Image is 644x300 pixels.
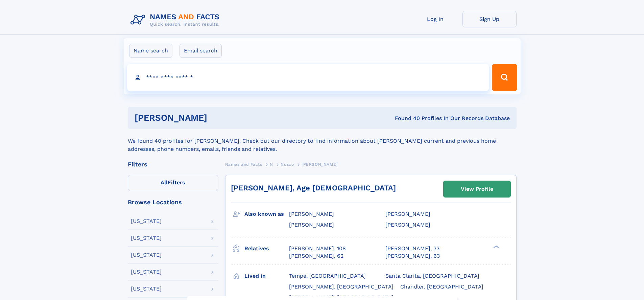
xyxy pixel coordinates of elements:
span: All [161,179,168,186]
label: Email search [180,44,222,58]
div: ❯ [492,245,500,249]
span: Chandler, [GEOGRAPHIC_DATA] [400,283,483,290]
img: Logo Names and Facts [128,11,225,29]
span: [PERSON_NAME], [GEOGRAPHIC_DATA] [289,283,393,290]
h3: Also known as [244,208,289,220]
a: View Profile [444,181,510,197]
h3: Relatives [244,243,289,254]
a: [PERSON_NAME], Age [DEMOGRAPHIC_DATA] [231,184,396,192]
a: Nusco [281,160,294,168]
div: [US_STATE] [131,269,162,275]
a: Sign Up [462,11,517,27]
a: [PERSON_NAME], 63 [385,252,440,260]
label: Name search [129,44,172,58]
h3: Lived in [244,270,289,282]
span: [PERSON_NAME] [385,222,430,228]
a: Names and Facts [225,160,262,168]
div: We found 40 profiles for [PERSON_NAME]. Check out our directory to find information about [PERSON... [128,129,517,153]
a: [PERSON_NAME], 62 [289,252,343,260]
div: Browse Locations [128,199,218,205]
label: Filters [128,175,218,191]
span: Tempe, [GEOGRAPHIC_DATA] [289,273,366,279]
div: [US_STATE] [131,235,162,241]
div: Filters [128,161,218,167]
span: Nusco [281,162,294,167]
a: [PERSON_NAME], 33 [385,245,439,252]
span: [PERSON_NAME] [302,162,338,167]
a: Log In [408,11,462,27]
div: [US_STATE] [131,218,162,224]
div: [US_STATE] [131,252,162,258]
a: N [270,160,273,168]
h1: [PERSON_NAME] [135,114,301,122]
span: Santa Clarita, [GEOGRAPHIC_DATA] [385,273,479,279]
a: [PERSON_NAME], 108 [289,245,346,252]
div: Found 40 Profiles In Our Records Database [301,115,510,122]
button: Search Button [492,64,517,91]
div: View Profile [461,181,493,197]
span: [PERSON_NAME] [289,211,334,217]
span: [PERSON_NAME] [289,222,334,228]
input: search input [127,64,489,91]
span: N [270,162,273,167]
div: [US_STATE] [131,286,162,292]
span: [PERSON_NAME] [385,211,430,217]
